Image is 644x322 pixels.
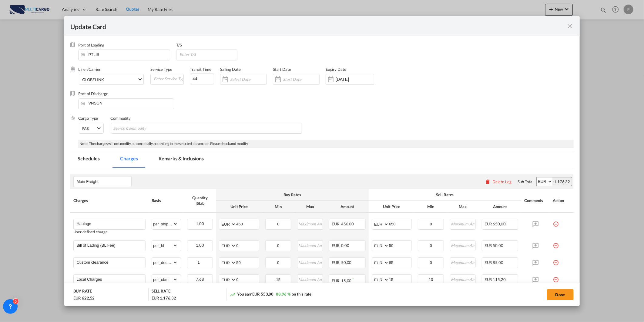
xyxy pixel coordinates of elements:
input: Minimum Amount [418,219,443,228]
input: 50 [236,258,259,267]
th: Min [415,201,447,213]
input: Search Commodity [113,124,169,133]
md-icon: icon-delete [485,179,491,185]
span: EUR [485,277,492,282]
input: Charge Name [76,241,145,250]
md-icon: icon-minus-circle-outline red-400-fg pt-7 [553,257,559,263]
label: Transit Time [190,67,211,72]
input: 0 [190,74,214,84]
span: EUR [485,260,492,265]
input: Maximum Amount [451,241,475,250]
input: Charge Name [76,219,145,228]
input: Leg Name [76,177,131,186]
md-tab-item: Remarks & Inclusions [151,151,211,168]
span: EUR 553,80 [252,292,273,296]
th: Unit Price [369,201,415,213]
input: Enter Port of Discharge [81,99,173,108]
select: per_bl [152,241,178,250]
th: Min [262,201,294,213]
div: Charges [73,198,146,203]
label: Expiry Date [326,67,346,72]
md-dialog: Update Card Port ... [64,16,579,306]
span: EUR [332,243,340,248]
div: GLOBELINK [82,77,104,82]
label: Start Date [273,67,291,72]
sup: Minimum amount [352,277,354,281]
label: Service Type [150,67,172,72]
div: Buy Rates [219,192,365,197]
div: FAK [82,126,89,131]
span: EUR [332,221,340,226]
input: Minimum Amount [266,258,291,267]
input: Maximum Amount [298,219,323,228]
span: 1,00 [196,221,204,226]
input: Maximum Amount [451,258,475,267]
input: Minimum Amount [266,219,291,228]
span: 1,00 [196,243,204,248]
div: SELL RATE [152,288,170,295]
input: Minimum Amount [266,275,291,284]
md-input-container: Custom clearance [74,258,145,267]
span: 650,00 [493,221,506,226]
div: You earn on this rate [230,291,311,298]
div: 1.176,32 [552,177,572,186]
input: Expiry Date [336,77,374,82]
div: Basis [152,198,181,203]
input: 0 [236,241,259,250]
select: per_document [152,258,178,267]
select: per_shipment [152,219,178,229]
input: Enter Service Type [153,74,183,83]
div: Sell Rates [372,192,518,197]
span: EUR [332,260,340,265]
span: 0,00 [341,243,349,248]
span: 85,00 [493,260,504,265]
th: Amount [326,201,369,213]
input: 50 [389,241,411,250]
span: 7,68 [196,277,204,282]
input: Minimum Amount [418,241,443,250]
input: Minimum Amount [266,241,291,250]
input: 0 [236,275,259,284]
md-icon: icon-trending-up [230,292,236,298]
img: cargo.png [70,115,75,120]
input: Maximum Amount [451,275,475,284]
md-tab-item: Charges [113,151,145,168]
div: Delete Leg [492,179,512,184]
md-input-container: Local Charges [74,275,145,284]
input: Maximum Amount [298,275,323,284]
span: 50,00 [341,260,352,265]
input: Maximum Amount [298,241,323,250]
button: Done [547,289,574,300]
input: 15 [389,275,411,284]
th: Comments [521,189,550,213]
input: Minimum Amount [418,275,443,284]
input: Start Date [283,77,319,82]
md-input-container: Haulage [74,219,145,228]
md-select: Select Liner: GLOBELINK [79,74,144,85]
div: User defined charge [73,230,146,234]
input: Enter Port of Loading [81,50,170,59]
button: Delete Leg [485,179,512,184]
input: 450 [236,219,259,228]
span: EUR [332,278,340,283]
div: Update Card [70,22,566,30]
div: BUY RATE [73,288,92,295]
md-tab-item: Schedules [70,151,107,168]
span: 50,00 [493,243,504,248]
th: Unit Price [216,201,262,213]
span: 450,00 [341,221,354,226]
input: Quantity [188,258,213,267]
div: EUR 622,52 [73,295,95,301]
span: EUR [485,221,492,226]
label: Port of Discharge [78,91,108,96]
label: Commodity [110,116,130,121]
input: Enter T/S [179,50,237,59]
input: Minimum Amount [418,258,443,267]
th: Max [447,201,479,213]
div: EUR 1.176,32 [152,295,176,301]
md-icon: icon-minus-circle-outline red-400-fg pt-7 [553,240,559,246]
input: Charge Name [76,258,145,267]
span: 15,00 [341,278,352,283]
md-chips-wrap: Chips container with autocompletion. Enter the text area, type text to search, and then use the u... [111,123,302,134]
select: per_cbm [152,275,178,284]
